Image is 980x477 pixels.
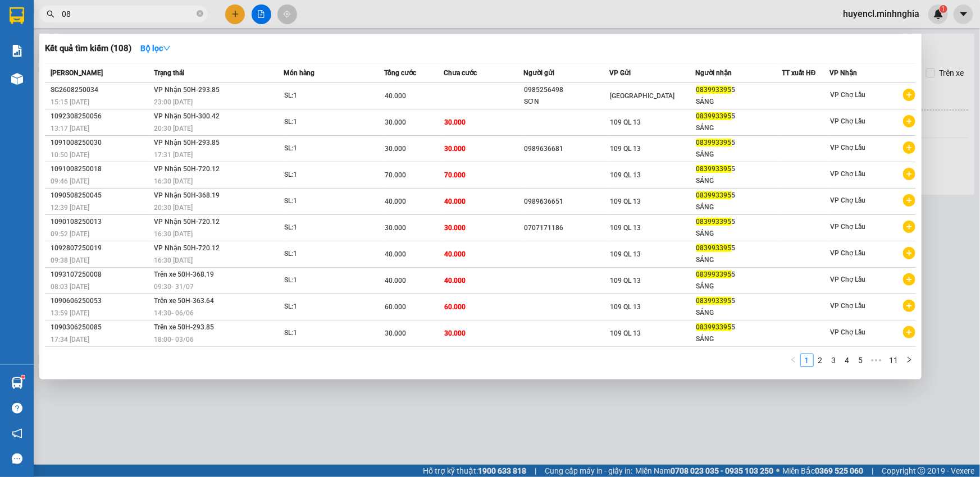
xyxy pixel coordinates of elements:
[696,333,781,345] div: SÁNG
[385,277,406,285] span: 40.000
[51,177,89,185] span: 09:46 [DATE]
[154,177,193,185] span: 16:30 [DATE]
[903,115,915,127] span: plus-circle
[385,92,406,100] span: 40.000
[154,98,193,106] span: 23:00 [DATE]
[903,247,915,259] span: plus-circle
[385,198,406,205] span: 40.000
[154,139,220,146] span: VP Nhận 50H-293.85
[800,354,814,367] li: 1
[696,322,781,333] div: 5
[696,139,732,146] span: 083993395
[610,250,641,258] span: 109 QL 13
[47,10,54,18] span: search
[610,303,641,311] span: 109 QL 13
[154,244,220,252] span: VP Nhận 50H-720.12
[830,328,865,336] span: VP Chợ Lầu
[51,163,151,175] div: 1091008250018
[51,230,89,238] span: 09:52 [DATE]
[902,354,916,367] button: right
[154,283,194,291] span: 09:30 - 31/07
[385,224,406,232] span: 30.000
[903,273,915,286] span: plus-circle
[696,137,781,149] div: 5
[610,198,641,205] span: 109 QL 13
[51,283,89,291] span: 08:03 [DATE]
[610,329,641,337] span: 109 QL 13
[610,224,641,232] span: 109 QL 13
[154,270,214,278] span: Trên xe 50H-368.19
[829,69,857,77] span: VP Nhận
[696,112,732,120] span: 083993395
[830,170,865,178] span: VP Chợ Lầu
[696,191,732,199] span: 083993395
[444,145,466,153] span: 30.000
[444,171,466,179] span: 70.000
[696,111,781,122] div: 5
[154,309,194,317] span: 14:30 - 06/06
[696,242,781,254] div: 5
[154,218,220,226] span: VP Nhận 50H-720.12
[154,191,220,199] span: VP Nhận 50H-368.19
[696,218,732,226] span: 083993395
[696,149,781,160] div: SÁNG
[830,276,865,283] span: VP Chợ Lầu
[903,168,915,180] span: plus-circle
[696,122,781,134] div: SÁNG
[154,336,194,343] span: 18:00 - 03/06
[45,43,131,54] h3: Kết quả tìm kiếm ( 108 )
[444,118,466,126] span: 30.000
[696,201,781,213] div: SÁNG
[197,10,203,17] span: close-circle
[610,118,641,126] span: 109 QL 13
[524,222,609,234] div: 0707171186
[868,354,886,367] li: Next 5 Pages
[284,195,368,208] div: SL: 1
[696,86,732,94] span: 083993395
[444,303,466,311] span: 60.000
[284,116,368,129] div: SL: 1
[284,301,368,313] div: SL: 1
[903,300,915,312] span: plus-circle
[828,354,840,366] a: 3
[51,295,151,307] div: 1090606250053
[903,221,915,233] span: plus-circle
[284,222,368,234] div: SL: 1
[51,256,89,264] span: 09:38 [DATE]
[830,117,865,125] span: VP Chợ Lầu
[814,354,827,366] a: 2
[154,230,193,238] span: 16:30 [DATE]
[696,84,781,96] div: 5
[385,171,406,179] span: 70.000
[696,307,781,319] div: SÁNG
[12,428,22,439] span: notification
[51,125,89,132] span: 13:17 [DATE]
[790,356,797,363] span: left
[51,322,151,333] div: 1090306250085
[886,354,902,366] a: 11
[51,151,89,159] span: 10:50 [DATE]
[10,7,24,24] img: logo-vxr
[830,223,865,231] span: VP Chợ Lầu
[163,44,171,52] span: down
[814,354,827,367] li: 2
[696,190,781,201] div: 5
[830,144,865,152] span: VP Chợ Lầu
[609,69,631,77] span: VP Gửi
[696,270,732,278] span: 083993395
[51,111,151,122] div: 1092308250056
[131,39,180,57] button: Bộ lọcdown
[524,84,609,96] div: 0985256498
[51,84,151,96] div: SG2608250034
[830,91,865,99] span: VP Chợ Lầu
[610,92,674,100] span: [GEOGRAPHIC_DATA]
[696,96,781,108] div: SÁNG
[696,295,781,307] div: 5
[385,145,406,153] span: 30.000
[787,354,800,367] button: left
[696,163,781,175] div: 5
[21,375,25,379] sup: 1
[696,69,732,77] span: Người nhận
[154,125,193,132] span: 20:30 [DATE]
[284,248,368,260] div: SL: 1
